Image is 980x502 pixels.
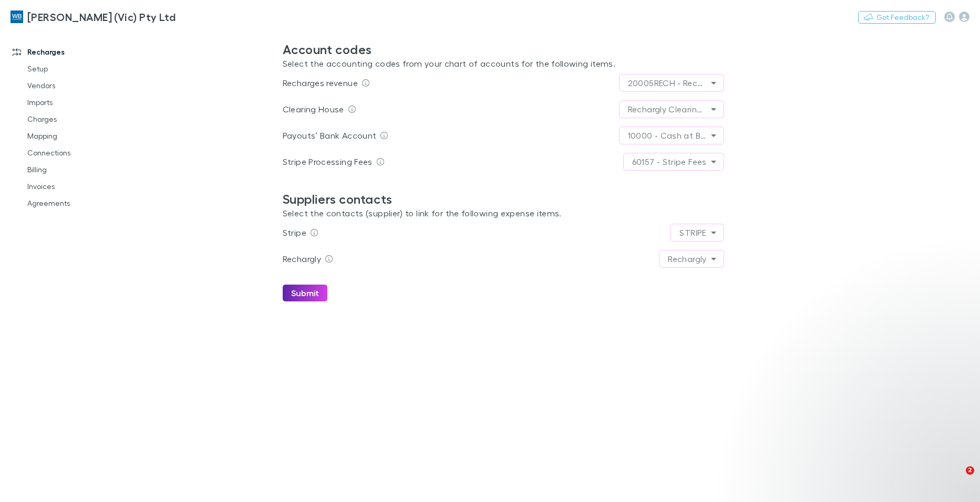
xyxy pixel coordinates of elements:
[671,224,723,241] div: STRIPE
[858,11,936,24] button: Got Feedback?
[17,144,141,161] a: Connections
[283,129,377,142] p: Payouts’ Bank Account
[17,128,141,144] a: Mapping
[620,101,724,118] div: Rechargly Clearing House
[283,253,321,265] p: Rechargly
[283,57,724,70] p: Select the accounting codes from your chart of accounts for the following items.
[283,103,344,116] p: Clearing House
[659,250,723,267] div: Rechargly
[283,226,306,239] p: Stripe
[17,161,141,178] a: Billing
[17,111,141,128] a: Charges
[283,192,724,207] h2: Suppliers contacts
[17,77,141,94] a: Vendors
[17,94,141,111] a: Imports
[17,195,141,212] a: Agreements
[620,75,724,91] div: 20005RECH - Rechargly Oncharge - INV
[624,153,724,170] div: 60157 - Stripe Fees
[283,155,373,168] p: Stripe Processing Fees
[4,4,182,29] a: [PERSON_NAME] (Vic) Pty Ltd
[283,207,724,219] p: Select the contacts (supplier) to link for the following expense items.
[283,285,327,301] button: Submit
[966,466,974,475] span: 2
[620,127,724,144] div: 10000 - Cash at Bank - BOM
[17,178,141,195] a: Invoices
[17,60,141,77] a: Setup
[283,42,724,57] h2: Account codes
[2,44,141,60] a: Recharges
[944,466,969,491] iframe: Intercom live chat
[11,11,23,23] img: William Buck (Vic) Pty Ltd's Logo
[27,11,176,23] h3: [PERSON_NAME] (Vic) Pty Ltd
[283,77,358,89] p: Recharges revenue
